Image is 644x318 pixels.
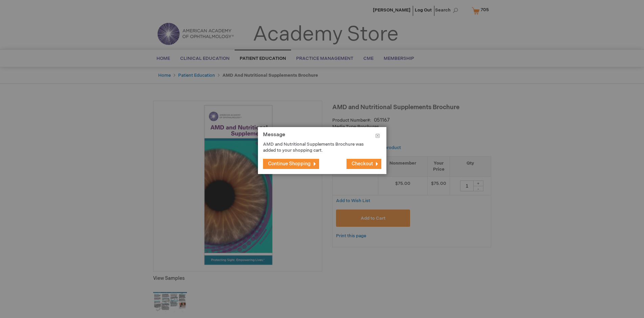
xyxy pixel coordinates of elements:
[263,132,381,141] h1: Message
[263,159,319,169] button: Continue Shopping
[347,159,381,169] button: Checkout
[263,141,371,154] p: AMD and Nutritional Supplements Brochure was added to your shopping cart.
[352,161,373,167] span: Checkout
[268,161,311,167] span: Continue Shopping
